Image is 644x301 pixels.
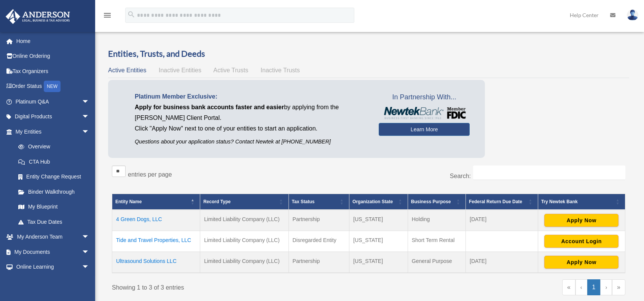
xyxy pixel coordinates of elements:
span: arrow_drop_down [82,229,97,245]
a: Learn More [379,123,470,136]
td: Short Term Rental [408,231,465,252]
span: Inactive Trusts [261,67,300,73]
span: Entity Name [115,199,142,204]
th: Tax Status: Activate to sort [289,194,349,210]
a: Billingarrow_drop_down [5,274,101,290]
p: Click "Apply Now" next to one of your entities to start an application. [135,123,367,134]
span: Active Trusts [214,67,249,73]
span: arrow_drop_down [82,274,97,290]
td: Ultrasound Solutions LLC [112,252,200,273]
span: In Partnership With... [379,91,470,104]
a: Online Learningarrow_drop_down [5,260,101,275]
th: Business Purpose: Activate to sort [408,194,465,210]
button: Apply Now [544,214,618,227]
a: My Blueprint [11,199,97,215]
td: General Purpose [408,252,465,273]
p: by applying from the [PERSON_NAME] Client Portal. [135,102,367,123]
span: arrow_drop_down [82,244,97,260]
td: Tide and Travel Properties, LLC [112,231,200,252]
a: Tax Organizers [5,64,101,79]
a: Home [5,33,101,49]
span: Record Type [203,199,231,204]
i: search [127,10,135,19]
a: Platinum Q&Aarrow_drop_down [5,94,101,109]
th: Record Type: Activate to sort [200,194,289,210]
th: Entity Name: Activate to invert sorting [112,194,200,210]
p: Questions about your application status? Contact Newtek at [PHONE_NUMBER] [135,137,367,147]
span: arrow_drop_down [82,94,97,110]
a: Entity Change Request [11,169,97,185]
a: First [562,279,575,295]
th: Organization State: Activate to sort [349,194,408,210]
div: NEW [44,81,61,92]
td: [US_STATE] [349,231,408,252]
span: Apply for business bank accounts faster and easier [135,104,284,110]
span: arrow_drop_down [82,260,97,275]
td: 4 Green Dogs, LLC [112,210,200,231]
span: Business Purpose [411,199,451,204]
td: Limited Liability Company (LLC) [200,252,289,273]
span: Organization State [352,199,393,204]
a: My Documentsarrow_drop_down [5,244,101,260]
span: Tax Status [292,199,315,204]
a: Digital Productsarrow_drop_down [5,109,101,124]
th: Try Newtek Bank : Activate to sort [538,194,625,210]
span: Federal Return Due Date [469,199,522,204]
td: Partnership [289,252,349,273]
td: [US_STATE] [349,210,408,231]
a: menu [103,13,112,20]
img: Anderson Advisors Platinum Portal [3,9,72,24]
th: Federal Return Due Date: Activate to sort [466,194,538,210]
span: Inactive Entities [159,67,201,73]
a: Order StatusNEW [5,79,101,94]
a: Binder Walkthrough [11,184,97,199]
a: Overview [11,139,93,154]
a: My Anderson Teamarrow_drop_down [5,229,101,245]
td: Partnership [289,210,349,231]
td: [US_STATE] [349,252,408,273]
span: arrow_drop_down [82,109,97,125]
button: Apply Now [544,256,618,269]
a: Online Ordering [5,49,101,64]
td: Limited Liability Company (LLC) [200,210,289,231]
td: [DATE] [466,210,538,231]
a: CTA Hub [11,154,97,169]
label: entries per page [128,171,172,178]
div: Try Newtek Bank [541,197,614,206]
td: Holding [408,210,465,231]
div: Showing 1 to 3 of 3 entries [112,279,363,293]
a: Account Login [544,237,618,244]
a: My Entitiesarrow_drop_down [5,124,97,139]
td: Disregarded Entity [289,231,349,252]
td: Limited Liability Company (LLC) [200,231,289,252]
button: Account Login [544,235,618,248]
h3: Entities, Trusts, and Deeds [108,48,629,60]
td: [DATE] [466,252,538,273]
i: menu [103,11,112,20]
img: NewtekBankLogoSM.png [383,107,466,119]
span: arrow_drop_down [82,124,97,140]
span: Active Entities [108,67,146,73]
a: Tax Due Dates [11,214,97,229]
img: User Pic [627,10,638,21]
p: Platinum Member Exclusive: [135,91,367,102]
label: Search: [450,173,471,179]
